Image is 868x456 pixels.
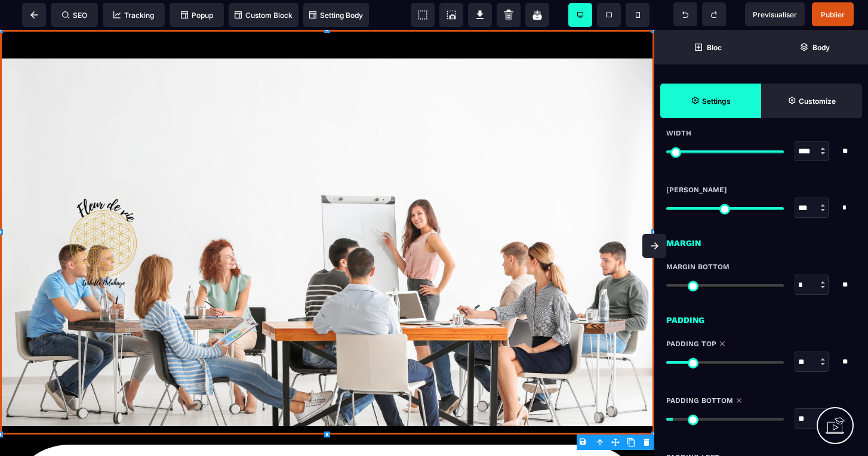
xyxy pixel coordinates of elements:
span: Margin Bottom [666,262,730,272]
span: Open Layer Manager [761,30,868,64]
span: SEO [62,11,87,20]
span: Publier [821,10,845,19]
span: Width [666,128,691,138]
span: Custom Block [235,11,293,20]
span: Settings [660,84,761,118]
span: View components [411,3,435,27]
span: Setting Body [309,11,363,20]
strong: Body [812,43,830,52]
span: Screenshot [439,3,463,27]
div: Padding [654,307,868,327]
strong: Customize [799,97,836,106]
span: Padding Top [666,339,716,349]
span: [PERSON_NAME] [666,185,727,195]
span: Padding Bottom [666,396,733,405]
div: Margin [654,230,868,250]
span: Open Style Manager [761,84,862,118]
span: Previsualiser [753,10,797,19]
span: Open Blocks [654,30,761,64]
span: Preview [745,2,805,26]
span: Popup [181,11,213,20]
strong: Bloc [707,43,722,52]
span: Tracking [113,11,154,20]
strong: Settings [702,97,731,106]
